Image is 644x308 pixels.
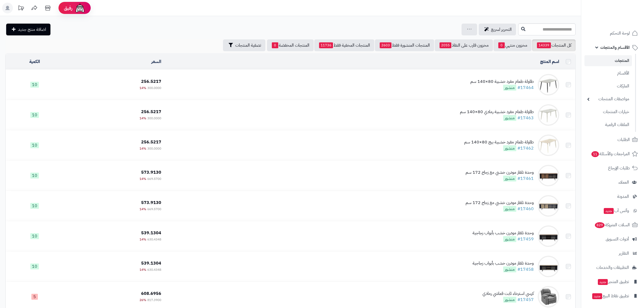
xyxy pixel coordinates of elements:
a: المراجعات والأسئلة11 [584,147,641,160]
span: 10 [30,233,39,239]
a: #17461 [517,175,534,182]
a: الأقسام [584,68,632,79]
span: 573.9130 [141,199,161,206]
span: جديد [592,293,602,299]
img: logo-2.png [608,10,639,22]
span: 669.5700 [147,207,161,211]
span: 630.4348 [147,237,161,242]
span: 14% [140,116,146,121]
a: #17459 [517,236,534,242]
span: 608.6956 [141,290,161,297]
div: وحدة تلفاز مودرن خشبي مع زجاج 172 سم [466,200,534,206]
a: المنتجات [584,55,632,66]
a: السعر [151,58,161,65]
span: 573.9130 [141,169,161,176]
div: وحدة تلفاز مودرن خشب بأبواب زجاجية [473,230,534,236]
span: رفيق [64,5,72,11]
a: مواصفات المنتجات [584,93,632,105]
a: الطلبات [584,133,641,146]
span: الطلبات [617,136,630,143]
span: التطبيقات والخدمات [596,264,629,271]
span: 10 [30,112,39,118]
a: السلات المتروكة829 [584,218,641,231]
span: جديد [598,279,608,285]
span: 0 [272,42,278,48]
a: مخزون منتهي0 [493,39,532,51]
a: المدونة [584,190,641,203]
a: تطبيق المتجرجديد [584,275,641,288]
a: أدوات التسويق [584,233,641,246]
a: كل المنتجات14339 [532,39,576,51]
span: 14% [140,86,146,90]
span: التقارير [619,250,629,257]
a: اضافة منتج جديد [6,24,50,35]
span: منشور [503,145,516,151]
a: وآتس آبجديد [584,204,641,217]
span: 300.0000 [147,146,161,151]
a: #17458 [517,266,534,273]
span: 11 [591,151,599,157]
span: تطبيق نقاط البيع [592,292,629,300]
span: 14339 [537,42,551,48]
div: طاولة طعام مفرد خشبية رمادي 80×140 سم [460,109,534,115]
span: منشور [503,297,516,303]
a: #17462 [517,145,534,151]
span: السلات المتروكة [594,221,630,229]
span: 10 [30,203,39,209]
a: مخزون قارب على النفاذ2055 [435,39,493,51]
span: منشور [503,236,516,242]
span: 300.0000 [147,86,161,90]
span: 26% [140,298,146,302]
a: تحديثات المنصة [14,3,28,15]
a: التحرير لسريع [479,24,516,35]
span: 630.4348 [147,267,161,272]
a: #17460 [517,206,534,212]
span: 5 [31,294,38,300]
img: كرسي استرخاء ثابت قماشي رمادي [538,286,559,307]
span: أدوات التسويق [606,235,629,243]
a: العملاء [584,176,641,189]
span: 0 [498,42,505,48]
span: 10 [30,82,39,88]
a: طلبات الإرجاع [584,162,641,175]
a: لوحة التحكم [584,27,641,40]
a: الملفات الرقمية [584,119,632,131]
a: المنتجات المنشورة فقط2603 [375,39,434,51]
span: وآتس آب [603,207,629,214]
span: 2055 [440,42,451,48]
span: 11736 [319,42,333,48]
span: جديد [604,208,614,214]
a: التقارير [584,247,641,260]
img: وحدة تلفاز مودرن خشب بأبواب زجاجية [538,256,559,277]
span: المدونة [617,193,629,200]
img: وحدة تلفاز مودرن خشبي مع زجاج 172 سم [538,165,559,186]
img: ai-face.png [75,3,85,13]
a: #17464 [517,84,534,91]
span: 539.1304 [141,230,161,236]
span: التحرير لسريع [491,26,512,33]
span: منشور [503,115,516,121]
span: الأقسام والمنتجات [600,44,630,51]
span: منشور [503,266,516,272]
span: 14% [140,267,146,272]
img: وحدة تلفاز مودرن خشب بأبواب زجاجية [538,225,559,247]
a: الماركات [584,80,632,92]
a: #17457 [517,296,534,303]
span: 10 [30,264,39,269]
a: الكمية [29,58,40,65]
span: المراجعات والأسئلة [591,150,630,158]
img: وحدة تلفاز مودرن خشبي مع زجاج 172 سم [538,195,559,217]
a: التطبيقات والخدمات [584,261,641,274]
div: طاولة طعام مفرد خشبية بيج 80×140 سم [464,139,534,145]
span: 256.5217 [141,109,161,115]
a: المنتجات المخفية فقط11736 [314,39,374,51]
span: 10 [30,142,39,148]
span: لوحة التحكم [610,29,630,37]
span: 539.1304 [141,260,161,266]
a: المنتجات المخفضة0 [267,39,314,51]
button: تصفية المنتجات [223,39,265,51]
span: اضافة منتج جديد [18,26,46,33]
span: 829 [595,222,605,228]
img: طاولة طعام مفرد خشبية 80×140 سم [538,74,559,95]
img: طاولة طعام مفرد خشبية بيج 80×140 سم [538,135,559,156]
